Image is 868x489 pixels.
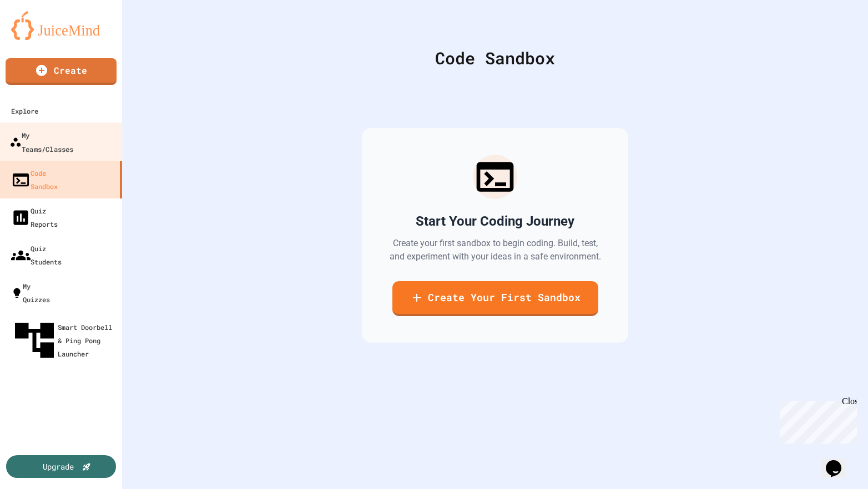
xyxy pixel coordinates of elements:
[776,396,857,444] iframe: chat widget
[11,242,62,268] div: Quiz Students
[11,317,118,364] div: Smart Doorbell & Ping Pong Launcher
[821,445,857,478] iframe: chat widget
[9,128,73,155] div: My Teams/Classes
[4,4,77,70] div: Chat with us now!Close
[11,279,50,306] div: My Quizzes
[11,166,58,193] div: Code Sandbox
[392,281,598,316] a: Create Your First Sandbox
[6,58,117,85] a: Create
[11,104,38,118] div: Explore
[43,461,74,472] div: Upgrade
[416,212,574,230] h2: Start Your Coding Journey
[11,11,111,40] img: logo-orange.svg
[150,45,840,70] div: Code Sandbox
[388,237,602,263] p: Create your first sandbox to begin coding. Build, test, and experiment with your ideas in a safe ...
[11,204,58,231] div: Quiz Reports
